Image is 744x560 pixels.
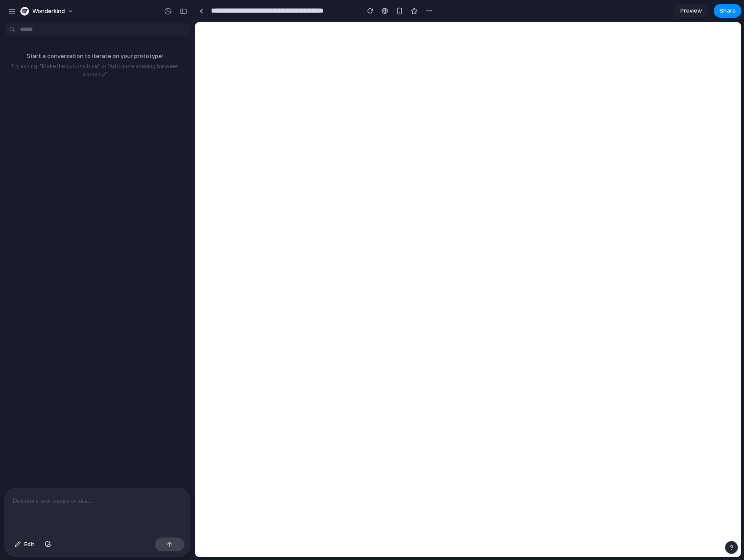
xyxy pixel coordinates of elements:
p: Try asking: "Make the buttons blue" or "Add more spacing between elements" [3,62,186,78]
span: Edit [24,540,35,549]
span: Wonderkind [32,7,65,16]
span: Preview [680,6,702,15]
span: Share [719,6,736,15]
button: Share [714,4,741,18]
a: Preview [674,4,709,18]
p: Start a conversation to iterate on your prototype! [3,52,186,61]
button: Wonderkind [17,4,78,18]
button: Edit [10,537,39,551]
